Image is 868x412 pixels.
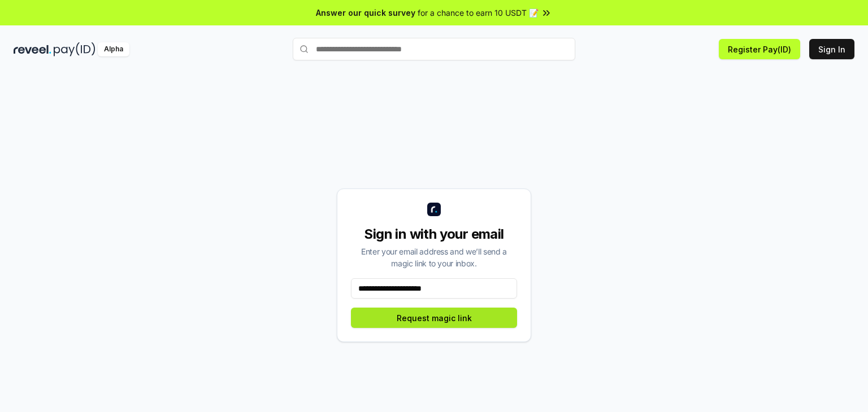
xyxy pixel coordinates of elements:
span: for a chance to earn 10 USDT 📝 [418,7,539,19]
div: Enter your email address and we’ll send a magic link to your inbox. [351,246,517,269]
button: Sign In [809,39,854,59]
img: logo_small [427,203,441,216]
button: Register Pay(ID) [719,39,800,59]
img: reveel_dark [14,42,51,56]
img: pay_id [54,42,96,56]
div: Alpha [98,42,129,56]
div: Sign in with your email [351,225,517,243]
span: Answer our quick survey [316,7,415,19]
button: Request magic link [351,308,517,328]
